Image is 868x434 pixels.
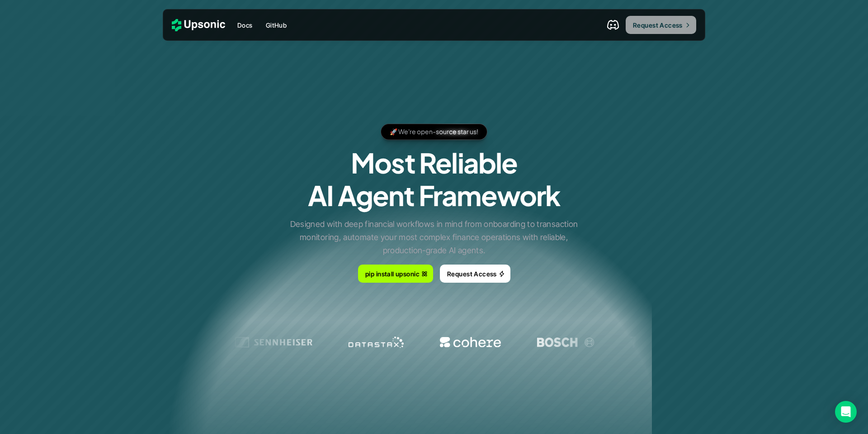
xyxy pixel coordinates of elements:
[308,146,561,212] h1: Most Reliable AI Agent Framework
[365,269,420,279] p: pip install upsonic
[381,124,487,140] a: 🚀 We're open-source star us!🚀 We're open-source star us!🚀 We're open-source star us!🚀 We're open-...
[287,218,581,257] p: Designed with deep financial workflows in mind from onboarding to transaction monitoring, automat...
[626,16,696,34] a: Request Access
[447,269,497,279] p: Request Access
[358,265,433,283] a: pip install upsonic
[237,20,253,30] p: Docs
[835,401,857,423] div: Open Intercom Messenger
[232,17,258,33] a: Docs
[633,20,683,30] p: Request Access
[260,17,292,33] a: GitHub
[266,20,287,30] p: GitHub
[390,126,478,137] p: 🚀 We're open-source star us!
[440,265,510,283] a: Request Access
